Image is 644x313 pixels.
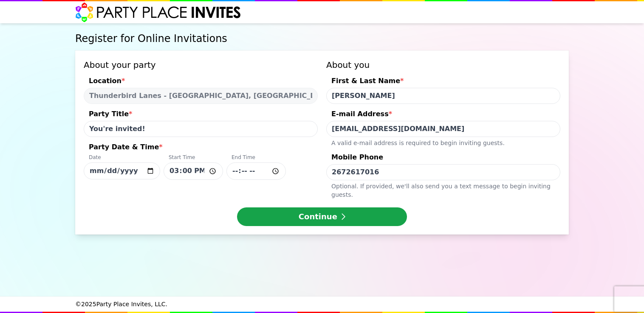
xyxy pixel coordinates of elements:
select: Location* [84,88,318,104]
div: Party Title [84,109,318,121]
div: Party Date & Time [84,142,318,154]
div: First & Last Name [326,76,560,88]
div: Start Time [164,154,223,162]
input: First & Last Name* [326,88,560,104]
input: Party Date & Time*DateStart TimeEnd Time [226,162,286,180]
img: Party Place Invites [75,2,241,22]
div: A valid e-mail address is required to begin inviting guests. [326,137,560,147]
input: Mobile PhoneOptional. If provided, we'll also send you a text message to begin inviting guests. [326,164,560,180]
div: End Time [226,154,286,162]
input: E-mail Address*A valid e-mail address is required to begin inviting guests. [326,121,560,137]
input: Party Title* [84,121,318,137]
div: E-mail Address [326,109,560,121]
input: Party Date & Time*DateStart TimeEnd Time [164,162,223,180]
h3: About you [326,59,560,71]
h3: About your party [84,59,318,71]
div: Mobile Phone [326,152,560,164]
button: Continue [237,207,407,226]
div: Location [84,76,318,88]
div: Optional. If provided, we ' ll also send you a text message to begin inviting guests. [326,180,560,199]
input: Party Date & Time*DateStart TimeEnd Time [84,162,160,179]
div: Date [84,154,160,162]
div: © 2025 Party Place Invites, LLC. [75,296,569,312]
h1: Register for Online Invitations [75,32,569,45]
